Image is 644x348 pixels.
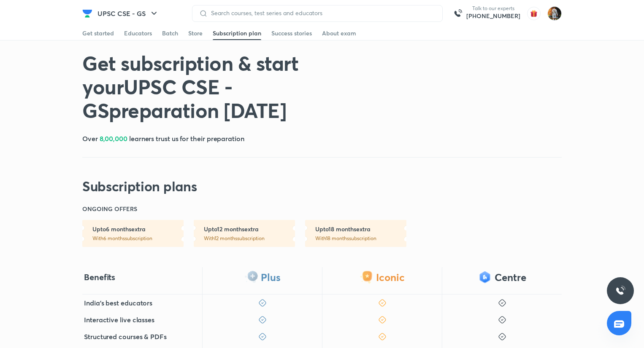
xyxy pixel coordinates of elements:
[271,27,312,40] a: Success stories
[188,27,203,40] a: Store
[213,27,261,40] a: Subscription plan
[84,272,115,283] h4: Benefits
[124,29,152,37] div: Educators
[449,5,466,22] img: call-us
[82,51,370,122] h1: Get subscription & start your UPSC CSE - GS preparation [DATE]
[315,235,406,242] p: With 18 months subscription
[82,178,197,195] h2: Subscription plans
[208,10,436,16] input: Search courses, test series and educators
[124,27,152,40] a: Educators
[547,6,562,21] img: Prakhar Singh
[84,298,152,308] h5: India's best educators
[527,7,541,20] img: avatar
[322,29,356,37] div: About exam
[162,27,178,40] a: Batch
[92,225,184,233] h6: Upto 6 months extra
[188,29,203,37] div: Store
[82,134,244,144] h5: Over learners trust us for their preparation
[162,29,178,37] div: Batch
[84,315,154,325] h5: Interactive live classes
[84,332,167,342] h5: Structured courses & PDFs
[466,12,520,20] a: [PHONE_NUMBER]
[82,29,114,37] div: Get started
[194,220,295,247] a: Upto12 monthsextraWith12 monthssubscription
[466,5,520,12] p: Talk to our experts
[82,27,114,40] a: Get started
[315,225,406,233] h6: Upto 18 months extra
[322,27,356,40] a: About exam
[271,29,312,37] div: Success stories
[615,286,625,296] img: ttu
[100,134,127,143] span: 8,00,000
[213,29,261,37] div: Subscription plan
[92,235,184,242] p: With 6 months subscription
[82,8,92,19] img: Company Logo
[305,220,406,247] a: Upto18 monthsextraWith18 monthssubscription
[92,5,164,22] button: UPSC CSE - GS
[204,225,295,233] h6: Upto 12 months extra
[82,220,184,247] a: Upto6 monthsextraWith6 monthssubscription
[204,235,295,242] p: With 12 months subscription
[82,205,137,213] h6: ONGOING OFFERS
